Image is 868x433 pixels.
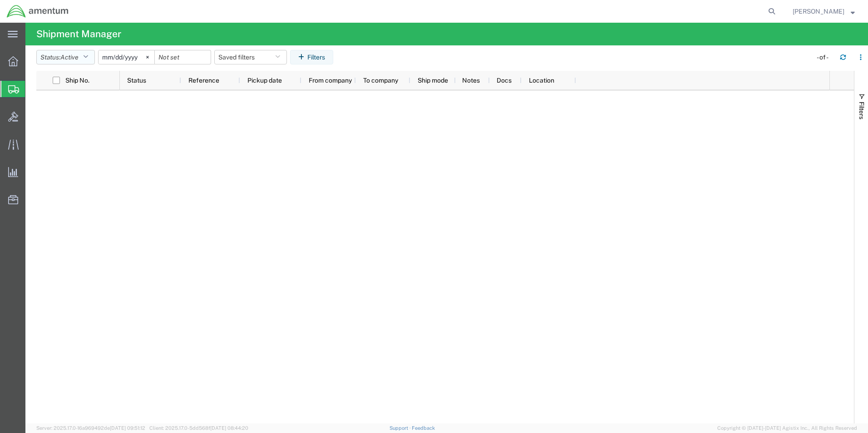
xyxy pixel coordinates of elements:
button: [PERSON_NAME] [792,6,855,17]
a: Support [390,425,412,431]
span: Copyright © [DATE]-[DATE] Agistix Inc., All Rights Reserved [717,424,857,432]
img: logo [6,5,69,18]
button: Saved filters [214,50,287,64]
span: Location [529,77,554,84]
button: Filters [290,50,333,64]
span: Reference [188,77,219,84]
span: From company [309,77,352,84]
span: Client: 2025.17.0-5dd568f [149,425,248,431]
span: Notes [462,77,480,84]
span: Ship No. [65,77,89,84]
div: - of - [817,53,833,62]
h4: Shipment Manager [36,23,121,45]
span: Filters [858,102,865,119]
span: Pickup date [247,77,282,84]
span: Nathan Dick [793,6,844,16]
button: Status:Active [36,50,95,64]
span: [DATE] 09:51:12 [110,425,145,431]
a: Feedback [412,425,435,431]
span: Server: 2025.17.0-16a969492de [36,425,145,431]
span: Docs [497,77,512,84]
span: Active [60,54,79,61]
input: Not set [155,50,211,64]
span: [DATE] 08:44:20 [210,425,248,431]
span: Status [127,77,146,84]
span: Ship mode [418,77,448,84]
span: To company [363,77,398,84]
input: Not set [99,50,154,64]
